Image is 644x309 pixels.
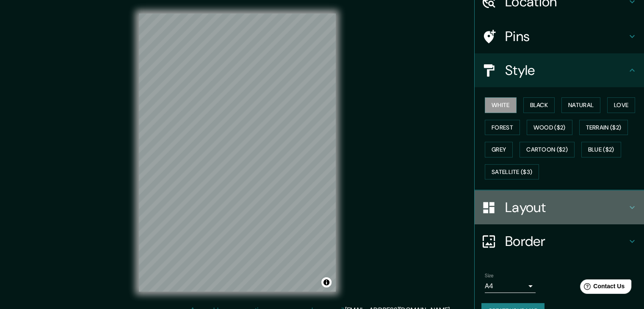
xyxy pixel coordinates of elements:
[475,19,644,53] div: Pins
[505,199,627,216] h4: Layout
[527,120,572,135] button: Wood ($2)
[569,276,635,300] iframe: Help widget launcher
[523,97,555,113] button: Black
[485,142,513,157] button: Grey
[581,142,621,157] button: Blue ($2)
[505,62,627,79] h4: Style
[485,97,517,113] button: White
[485,164,539,180] button: Satellite ($3)
[505,233,627,250] h4: Border
[475,190,644,224] div: Layout
[485,120,520,135] button: Forest
[475,224,644,258] div: Border
[520,142,575,157] button: Cartoon ($2)
[139,14,336,292] canvas: Map
[485,279,536,293] div: A4
[607,97,635,113] button: Love
[485,272,494,279] label: Size
[505,28,627,45] h4: Pins
[321,277,332,287] button: Toggle attribution
[475,53,644,87] div: Style
[561,97,600,113] button: Natural
[579,120,628,135] button: Terrain ($2)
